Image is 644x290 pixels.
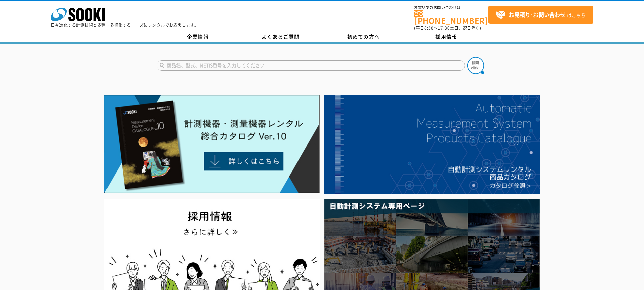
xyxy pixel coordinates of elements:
[414,6,488,10] span: お電話でのお問い合わせは
[239,32,322,42] a: よくあるご質問
[438,25,450,31] span: 17:30
[414,10,488,24] a: [PHONE_NUMBER]
[488,6,593,24] a: お見積り･お問い合わせはこちら
[424,25,434,31] span: 8:50
[467,57,484,74] img: btn_search.png
[51,23,199,27] p: 日々進化する計測技術と多種・多様化するニーズにレンタルでお応えします。
[104,95,320,193] img: Catalog Ver10
[405,32,488,42] a: 採用情報
[322,32,405,42] a: 初めての方へ
[414,25,481,31] span: (平日 ～ 土日、祝日除く)
[347,33,380,41] span: 初めての方へ
[509,10,566,19] strong: お見積り･お問い合わせ
[495,10,586,20] span: はこちら
[157,60,465,71] input: 商品名、型式、NETIS番号を入力してください
[157,32,239,42] a: 企業情報
[324,95,540,194] img: 自動計測システムカタログ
